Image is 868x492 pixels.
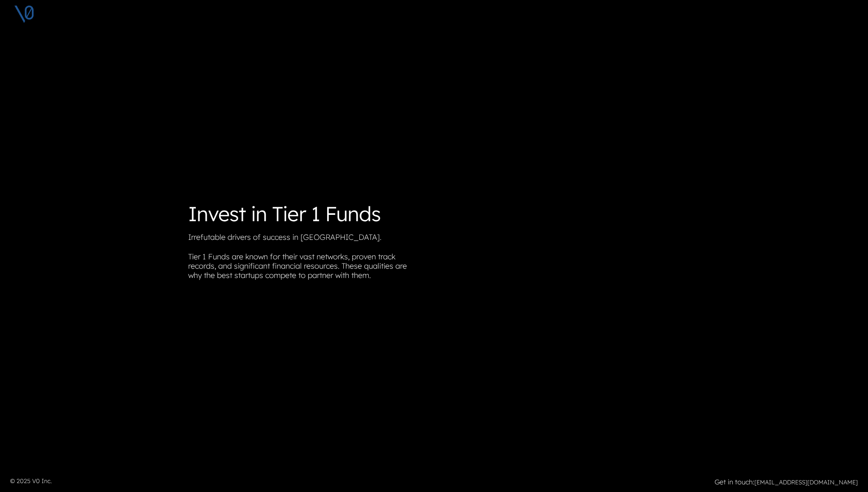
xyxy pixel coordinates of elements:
p: © 2025 V0 Inc. [10,477,429,486]
img: V0 logo [14,3,35,25]
p: Tier 1 Funds are known for their vast networks, proven track records, and significant financial r... [188,252,427,284]
strong: Get in touch: [715,478,754,486]
h1: Invest in Tier 1 Funds [188,202,427,226]
p: Irrefutable drivers of success in [GEOGRAPHIC_DATA]. [188,233,427,245]
a: [EMAIL_ADDRESS][DOMAIN_NAME] [754,478,858,486]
